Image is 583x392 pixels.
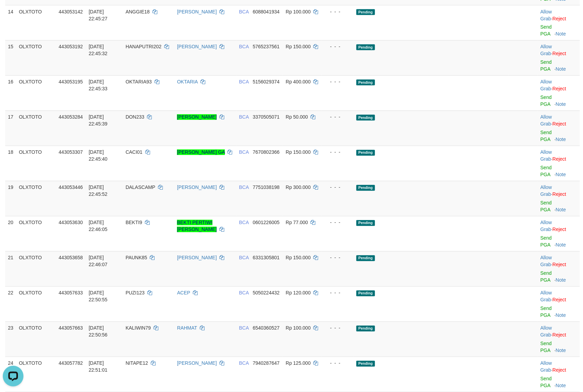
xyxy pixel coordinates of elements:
a: ACEP [177,290,190,296]
span: Rp 150.000 [286,150,310,155]
a: Send PGA [541,95,552,107]
a: Note [556,137,566,142]
a: Allow Grab [541,290,552,303]
span: [DATE] 22:50:55 [89,290,108,303]
td: · [538,76,580,111]
span: Rp 150.000 [286,44,310,50]
a: Send PGA [541,341,552,353]
div: - - - [325,219,351,226]
a: Reject [553,121,566,127]
span: 443053630 [59,220,83,225]
a: Note [556,348,566,353]
td: 15 [5,40,16,76]
a: OKTARIA [177,79,198,85]
span: BCA [239,361,249,366]
span: [DATE] 22:51:01 [89,361,108,373]
td: OLXTOTO [16,76,56,111]
a: Allow Grab [541,44,552,57]
td: OLXTOTO [16,287,56,322]
div: - - - [325,184,351,191]
td: OLXTOTO [16,5,56,40]
span: Rp 77.000 [286,220,308,225]
a: Send PGA [541,24,552,37]
span: BCA [239,44,249,50]
a: Reject [553,297,566,303]
div: - - - [325,290,351,296]
a: Note [556,67,566,72]
td: · [538,287,580,322]
span: Rp 150.000 [286,255,310,261]
span: · [541,114,553,127]
span: Pending [356,326,375,332]
div: - - - [325,114,351,121]
span: Rp 120.000 [286,290,310,296]
span: Rp 300.000 [286,185,310,190]
td: 17 [5,111,16,146]
span: Copy 7751038198 to clipboard [253,185,280,190]
a: Send PGA [541,235,552,248]
a: Allow Grab [541,220,552,232]
span: BCA [239,150,249,155]
a: Note [556,31,566,37]
span: 443053658 [59,255,83,261]
a: Allow Grab [541,255,552,268]
a: [PERSON_NAME] [177,114,217,120]
div: - - - [325,79,351,86]
span: NITAPE12 [126,361,148,366]
a: [PERSON_NAME] [177,44,217,50]
span: Copy 5050224432 to clipboard [253,290,280,296]
a: Reject [553,86,566,92]
span: BCA [239,255,249,261]
a: Send PGA [541,200,552,213]
div: - - - [325,8,351,15]
span: Pending [356,115,375,121]
a: BEKTI PERTIWI [PERSON_NAME] [177,220,217,232]
div: - - - [325,325,351,332]
span: Rp 100.000 [286,325,310,331]
span: BCA [239,185,249,190]
a: Send PGA [541,130,552,142]
span: · [541,361,553,373]
td: 23 [5,322,16,357]
span: [DATE] 22:45:39 [89,114,108,127]
span: Rp 125.000 [286,361,310,366]
span: Copy 0601226005 to clipboard [253,220,280,225]
a: Note [556,207,566,213]
div: - - - [325,360,351,367]
a: Allow Grab [541,185,552,197]
td: 18 [5,146,16,181]
span: 443053446 [59,185,83,190]
td: · [538,251,580,287]
td: OLXTOTO [16,40,56,76]
a: Reject [553,262,566,268]
a: Note [556,242,566,248]
span: [DATE] 22:45:52 [89,185,108,197]
span: PUZI123 [126,290,145,296]
span: BCA [239,114,249,120]
span: HANAPUTRI202 [126,44,161,50]
td: OLXTOTO [16,357,56,392]
a: [PERSON_NAME] [177,185,217,190]
span: 443053307 [59,150,83,155]
span: 443053192 [59,44,83,50]
a: Reject [553,368,566,373]
span: Pending [356,80,375,86]
span: Pending [356,291,375,296]
a: Note [556,278,566,283]
a: Note [556,102,566,107]
div: - - - [325,43,351,50]
span: Copy 5765237561 to clipboard [253,44,280,50]
a: Allow Grab [541,79,552,92]
span: Copy 5156029374 to clipboard [253,79,280,85]
div: - - - [325,149,351,156]
span: Rp 400.000 [286,79,310,85]
span: [DATE] 22:46:05 [89,220,108,232]
span: [DATE] 22:46:07 [89,255,108,268]
span: OKTARIA93 [126,79,152,85]
span: · [541,79,553,92]
span: [DATE] 22:45:40 [89,150,108,162]
span: · [541,325,553,338]
td: · [538,181,580,216]
span: Copy 7670802366 to clipboard [253,150,280,155]
td: OLXTOTO [16,146,56,181]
